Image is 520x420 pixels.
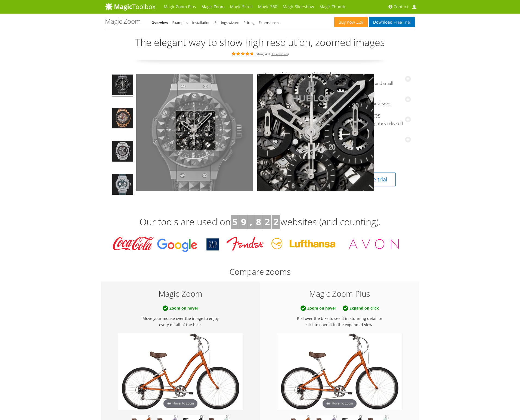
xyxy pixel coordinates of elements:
a: Buy now£29 [334,17,368,27]
img: Magic Toolbox Customers [109,234,411,254]
span: Show every detail on any device [264,141,411,147]
a: Pricing [243,20,255,25]
h2: The elegant way to show high resolution, zoomed images [105,37,415,48]
span: Contact [394,4,408,10]
h3: Our tools are used on websites (and counting). [105,215,415,229]
span: Free Trial [392,20,411,24]
b: 5 [232,215,237,228]
b: 2 [265,215,270,228]
b: 2 [273,215,278,228]
div: Rating: 4.9 ( ) [105,51,415,57]
span: Magic Zoom has been the professional choice of brands big and small [264,81,411,86]
img: Big Bang Depeche Mode - Magic Zoom Demo [112,75,133,97]
a: DownloadFree Trial [369,17,415,27]
span: £29 [355,20,363,24]
span: Always look fabulous – you'll have access to new versions, regularly released [264,121,411,126]
a: Download free trial [330,172,396,187]
p: Roll over the bike to see it in stunning detail or click to open it in the expanded view. [265,315,414,328]
a: Hover to zoom [118,333,243,410]
a: Big Bang Jeans [112,174,134,197]
a: Future-proof your site with regular updatesAlways look fabulous – you'll have access to new versi... [264,111,411,126]
h2: Compare zooms [105,267,415,276]
a: Settings wizard [215,20,240,25]
b: Zoom on hover [298,304,339,313]
h1: Magic Zoom [105,18,141,25]
b: Expand on click [340,304,382,313]
a: Installation [192,20,211,25]
a: The original and still the bestMagic Zoom has been the professional choice of brands big and small [264,70,411,86]
b: 9 [241,215,246,228]
a: Overview [151,20,168,25]
h5: Magic Zoom [106,289,255,298]
b: 8 [256,215,261,228]
a: View Pricing [279,172,327,187]
img: Big Bang Ferrari King Gold Carbon [112,108,133,130]
h5: Magic Zoom Plus [265,289,414,298]
a: Fully responsive JavaScript image zoomShow every detail on any device [264,131,411,147]
a: Examples [172,20,188,25]
b: Zoom on hover [160,304,201,313]
a: Big Bang Unico Titanium [112,140,134,164]
a: 11 reviews [271,52,288,56]
img: MagicToolbox.com - Image tools for your website [105,2,156,11]
img: Big Bang Unico Titanium - Magic Zoom Demo [112,141,133,163]
a: Big Bang Depeche Mode [112,74,134,97]
a: Big Bang Ferrari King Gold Carbon [112,107,134,131]
a: Extensions [259,20,279,25]
span: Effortlessly swap between many images, giving variety to your viewers [264,101,411,106]
h3: Get Magic Zoom [DATE]! [270,159,406,166]
p: Move your mouse over the image to enjoy every detail of the bike. [106,315,255,328]
a: Show plenty of product imagesEffortlessly swap between many images, giving variety to your viewers [264,91,411,106]
img: Big Bang Jeans - Magic Zoom Demo [112,174,133,196]
b: , [250,215,252,228]
a: Hover to zoom [277,333,402,410]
